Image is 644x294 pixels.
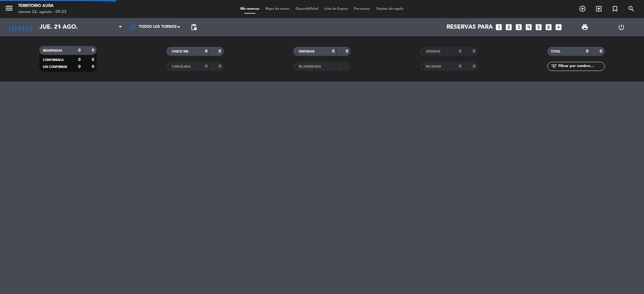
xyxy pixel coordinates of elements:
[473,64,476,69] strong: 0
[495,23,503,31] i: looks_one
[586,49,588,53] strong: 0
[5,4,14,15] button: menu
[219,64,222,69] strong: 0
[611,5,619,12] i: turned_in_not
[628,5,635,12] i: search
[18,9,66,15] div: viernes 22. agosto - 09:33
[43,59,64,62] span: CONFIRMADA
[299,50,315,53] span: SENTADAS
[43,49,62,52] span: RESERVADAS
[43,66,67,69] span: SIN CONFIRMAR
[205,49,207,53] strong: 0
[262,7,293,11] span: Mapa de mesas
[190,24,197,31] span: pending_actions
[373,7,407,11] span: Tarjetas de regalo
[600,49,603,53] strong: 0
[205,64,207,69] strong: 0
[172,65,191,68] span: CANCELADA
[92,65,95,69] strong: 0
[5,21,37,34] i: [DATE]
[505,23,513,31] i: looks_two
[321,7,351,11] span: Lista de Espera
[551,50,560,53] span: TOTAL
[78,48,81,53] strong: 0
[579,5,586,12] i: add_circle_outline
[447,24,493,31] span: Reservas para
[92,58,95,62] strong: 0
[459,49,461,53] strong: 0
[545,23,553,31] i: looks_6
[550,63,558,70] i: filter_list
[595,5,602,12] i: exit_to_app
[525,23,533,31] i: looks_4
[558,63,604,70] input: Filtrar por nombre...
[351,7,373,11] span: Pre-acceso
[293,7,321,11] span: Disponibilidad
[535,23,543,31] i: looks_5
[219,49,222,53] strong: 0
[5,4,14,13] i: menu
[56,24,63,31] i: arrow_drop_down
[237,7,262,11] span: Mis reservas
[515,23,523,31] i: looks_3
[473,49,476,53] strong: 0
[346,49,349,53] strong: 0
[18,3,66,9] div: TERRITORIO AURA
[581,24,588,31] span: print
[78,58,81,62] strong: 0
[92,48,95,53] strong: 0
[555,23,562,31] i: add_box
[618,24,625,31] i: power_settings_new
[459,64,461,69] strong: 0
[299,65,321,68] span: RE AGENDADA
[332,49,335,53] strong: 0
[603,18,639,36] div: LOG OUT
[78,65,81,69] strong: 0
[426,50,441,53] span: SERVIDAS
[172,50,188,53] span: CHECK INS
[426,65,441,68] span: NO SHOW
